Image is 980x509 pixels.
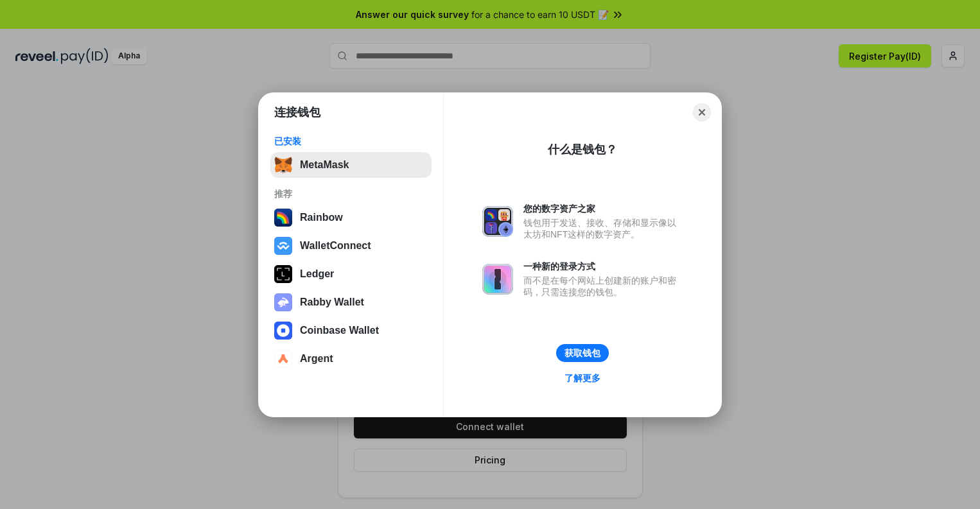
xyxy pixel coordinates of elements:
div: Argent [300,353,333,365]
img: svg+xml,%3Csvg%20xmlns%3D%22http%3A%2F%2Fwww.w3.org%2F2000%2Fsvg%22%20fill%3D%22none%22%20viewBox... [482,206,513,237]
a: 了解更多 [557,370,608,386]
div: Rabby Wallet [300,297,364,308]
img: svg+xml,%3Csvg%20xmlns%3D%22http%3A%2F%2Fwww.w3.org%2F2000%2Fsvg%22%20fill%3D%22none%22%20viewBox... [274,293,292,311]
img: svg+xml,%3Csvg%20xmlns%3D%22http%3A%2F%2Fwww.w3.org%2F2000%2Fsvg%22%20width%3D%2228%22%20height%3... [274,265,292,283]
button: WalletConnect [270,233,432,259]
button: Coinbase Wallet [270,318,432,343]
div: 一种新的登录方式 [523,261,683,272]
button: Rabby Wallet [270,289,432,315]
div: Coinbase Wallet [300,325,379,336]
h1: 连接钱包 [274,105,320,120]
div: 钱包用于发送、接收、存储和显示像以太坊和NFT这样的数字资产。 [523,217,683,240]
button: 获取钱包 [556,344,609,362]
div: Rainbow [300,212,343,223]
div: 而不是在每个网站上创建新的账户和密码，只需连接您的钱包。 [523,275,683,298]
img: svg+xml,%3Csvg%20xmlns%3D%22http%3A%2F%2Fwww.w3.org%2F2000%2Fsvg%22%20fill%3D%22none%22%20viewBox... [482,264,513,295]
img: svg+xml,%3Csvg%20width%3D%22120%22%20height%3D%22120%22%20viewBox%3D%220%200%20120%20120%22%20fil... [274,209,292,227]
div: 了解更多 [564,372,600,384]
button: Ledger [270,261,432,287]
button: Close [693,103,711,121]
img: svg+xml,%3Csvg%20fill%3D%22none%22%20height%3D%2233%22%20viewBox%3D%220%200%2035%2033%22%20width%... [274,156,292,174]
div: 已安装 [274,135,428,147]
div: 获取钱包 [564,347,600,359]
button: Rainbow [270,205,432,230]
button: Argent [270,346,432,372]
div: Ledger [300,268,334,280]
div: MetaMask [300,159,349,171]
img: svg+xml,%3Csvg%20width%3D%2228%22%20height%3D%2228%22%20viewBox%3D%220%200%2028%2028%22%20fill%3D... [274,237,292,255]
img: svg+xml,%3Csvg%20width%3D%2228%22%20height%3D%2228%22%20viewBox%3D%220%200%2028%2028%22%20fill%3D... [274,322,292,340]
div: 推荐 [274,188,428,200]
img: svg+xml,%3Csvg%20width%3D%2228%22%20height%3D%2228%22%20viewBox%3D%220%200%2028%2028%22%20fill%3D... [274,350,292,368]
div: 您的数字资产之家 [523,203,683,214]
div: 什么是钱包？ [548,142,617,157]
div: WalletConnect [300,240,371,252]
button: MetaMask [270,152,432,178]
